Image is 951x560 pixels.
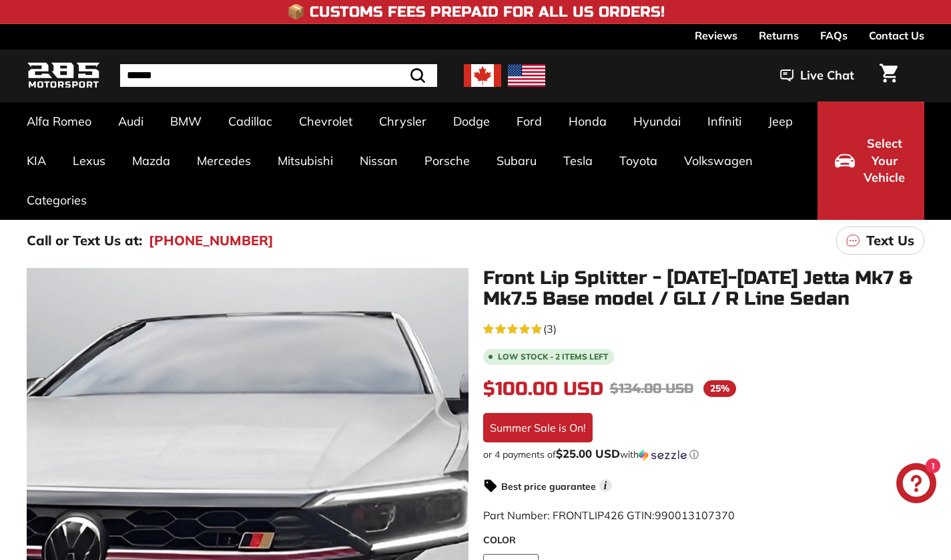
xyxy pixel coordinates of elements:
a: Ford [503,102,555,141]
span: $100.00 USD [483,378,603,400]
img: Sezzle [639,449,687,461]
a: Contact Us [869,24,924,47]
a: Mitsubishi [264,141,346,180]
strong: Best price guarantee [501,480,596,493]
p: Call or Text Us at: [27,231,142,251]
span: $25.00 USD [556,446,620,460]
div: or 4 payments of$25.00 USDwithSezzle Click to learn more about Sezzle [483,448,925,461]
a: BMW [157,102,215,141]
a: Toyota [606,141,671,180]
div: Summer Sale is On! [483,413,593,442]
input: Search [120,64,437,87]
a: Porsche [411,141,483,180]
span: Live Chat [800,67,854,84]
a: FAQs [820,24,848,47]
p: Text Us [866,231,914,251]
h1: Front Lip Splitter - [DATE]-[DATE] Jetta Mk7 & Mk7.5 Base model / GLI / R Line Sedan [483,268,925,309]
span: $134.00 USD [610,380,693,397]
a: Audi [105,102,157,141]
div: or 4 payments of with [483,448,925,461]
a: Subaru [483,141,550,180]
span: Low stock - 2 items left [498,353,609,361]
a: Nissan [346,141,411,180]
span: 25% [703,380,736,397]
label: COLOR [483,533,925,547]
a: 5.0 rating (3 votes) [483,319,925,337]
button: Live Chat [763,59,872,92]
span: i [599,479,612,492]
button: Select Your Vehicle [818,102,924,220]
a: Returns [759,24,799,47]
a: Mazda [119,141,184,180]
a: Categories [13,180,100,220]
a: Hyundai [620,102,694,141]
a: Chevrolet [286,102,366,141]
a: Jeep [755,102,806,141]
span: Part Number: FRONTLIP426 GTIN: [483,509,735,522]
a: KIA [13,141,59,180]
span: Select Your Vehicle [862,135,907,186]
a: Lexus [59,141,119,180]
img: Logo_285_Motorsport_areodynamics_components [27,60,100,92]
a: Tesla [550,141,606,180]
a: Honda [555,102,620,141]
a: Alfa Romeo [13,102,105,141]
a: Infiniti [694,102,755,141]
inbox-online-store-chat: Shopify online store chat [892,463,940,507]
a: Volkswagen [671,141,766,180]
a: Mercedes [184,141,264,180]
a: Text Us [836,227,924,255]
h4: 📦 Customs Fees Prepaid for All US Orders! [287,4,665,20]
a: Chrysler [366,102,440,141]
span: (3) [543,321,557,337]
a: [PHONE_NUMBER] [149,231,274,251]
a: Dodge [440,102,503,141]
a: Cadillac [215,102,286,141]
span: 990013107370 [655,509,735,522]
a: Reviews [695,24,737,47]
a: Cart [872,53,906,98]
